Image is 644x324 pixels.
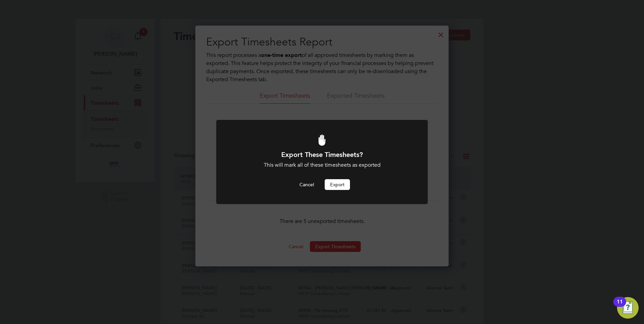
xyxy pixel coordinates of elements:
[617,297,639,319] button: Open Resource Center, 11 new notifications
[325,179,350,190] button: Export
[234,150,410,159] h1: Export These Timesheets?
[294,179,319,190] button: Cancel
[234,162,410,169] div: This will mark all of these timesheets as exported
[617,302,623,311] div: 11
